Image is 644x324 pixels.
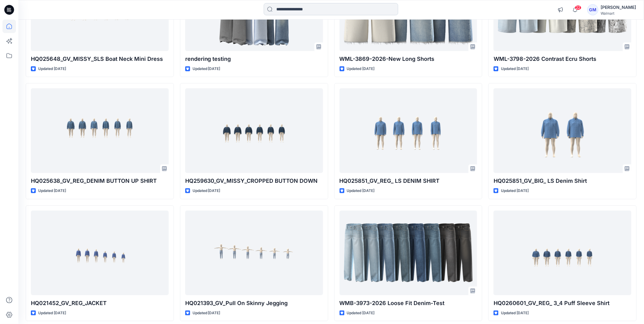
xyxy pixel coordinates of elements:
a: HQ259630_GV_MISSY_CROPPED BUTTON DOWN [185,88,323,173]
p: HQ0260601_GV_REG_ 3_4 Puff Sleeve Shirt [494,299,631,307]
p: Updated [DATE] [38,310,66,316]
p: HQ025851_GV_BIG_ LS Denim Shirt [494,177,631,185]
a: WMB-3973-2026 Loose Fit Denim-Test [340,211,477,295]
p: Updated [DATE] [38,66,66,72]
div: [PERSON_NAME] [601,4,636,11]
p: HQ021393_GV_Pull On Skinny Jegging [185,299,323,307]
p: Updated [DATE] [501,310,529,316]
a: HQ021393_GV_Pull On Skinny Jegging [185,211,323,295]
span: 22 [575,5,582,10]
div: GM [587,4,598,15]
p: HQ259630_GV_MISSY_CROPPED BUTTON DOWN [185,177,323,185]
p: Updated [DATE] [193,188,220,194]
p: Updated [DATE] [501,188,529,194]
a: HQ025638_GV_REG_DENIM BUTTON UP SHIRT [31,88,169,173]
p: Updated [DATE] [193,310,220,316]
a: HQ021452_GV_REG_JACKET [31,211,169,295]
p: Updated [DATE] [347,66,375,72]
p: HQ025648_GV_MISSY_SLS Boat Neck Mini Dress [31,55,169,63]
p: WML-3869-2026-New Long Shorts [340,55,477,63]
p: WMB-3973-2026 Loose Fit Denim-Test [340,299,477,307]
p: Updated [DATE] [193,66,220,72]
a: HQ025851_GV_REG_ LS DENIM SHIRT [340,88,477,173]
div: Walmart [601,11,636,16]
a: HQ0260601_GV_REG_ 3_4 Puff Sleeve Shirt [494,211,631,295]
p: HQ025638_GV_REG_DENIM BUTTON UP SHIRT [31,177,169,185]
p: Updated [DATE] [347,310,375,316]
p: Updated [DATE] [501,66,529,72]
p: Updated [DATE] [347,188,375,194]
p: Updated [DATE] [38,188,66,194]
p: HQ021452_GV_REG_JACKET [31,299,169,307]
p: rendering testing [185,55,323,63]
p: WML-3798-2026 Contrast Ecru Shorts [494,55,631,63]
a: HQ025851_GV_BIG_ LS Denim Shirt [494,88,631,173]
p: HQ025851_GV_REG_ LS DENIM SHIRT [340,177,477,185]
